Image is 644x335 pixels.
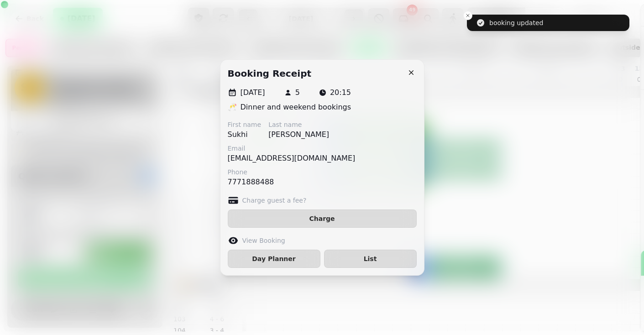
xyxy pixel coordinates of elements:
[242,236,285,245] label: View Booking
[228,129,262,140] p: Sukhi
[241,102,351,113] p: Dinner and weekend bookings
[324,250,417,268] button: List
[295,87,300,98] p: 5
[228,144,356,153] label: Email
[228,209,417,228] button: Charge
[332,256,409,262] span: List
[228,102,237,113] p: 🥂
[268,120,329,129] label: Last name
[228,120,262,129] label: First name
[228,177,274,188] p: 7771888488
[241,87,265,98] p: [DATE]
[330,87,351,98] p: 20:15
[228,67,312,80] h2: Booking receipt
[242,196,307,205] label: Charge guest a fee?
[228,167,274,177] label: Phone
[228,153,356,164] p: [EMAIL_ADDRESS][DOMAIN_NAME]
[236,215,409,222] span: Charge
[268,129,329,140] p: [PERSON_NAME]
[236,256,313,262] span: Day Planner
[228,250,320,268] button: Day Planner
